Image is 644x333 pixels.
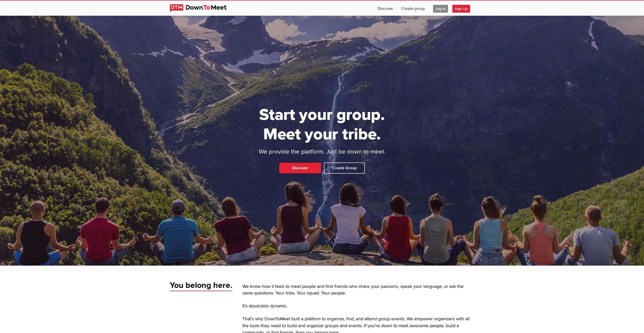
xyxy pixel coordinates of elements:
[324,162,365,174] a: Create Group
[452,5,470,13] span: Sign Up
[397,1,429,16] a: Create group
[170,4,235,12] img: DownToMeet
[433,5,448,13] span: Log In
[242,283,474,297] p: We know how it feels to meet people and find friends who share your passions, speak your language...
[240,105,405,144] h1: Start your group. Meet your tribe.
[242,303,474,310] p: It’s absolutely dynamic.
[279,163,321,173] a: Discover
[452,1,474,16] a: Sign Up
[170,280,232,291] span: You belong here.
[373,1,397,16] a: Discover
[429,1,452,16] a: Log In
